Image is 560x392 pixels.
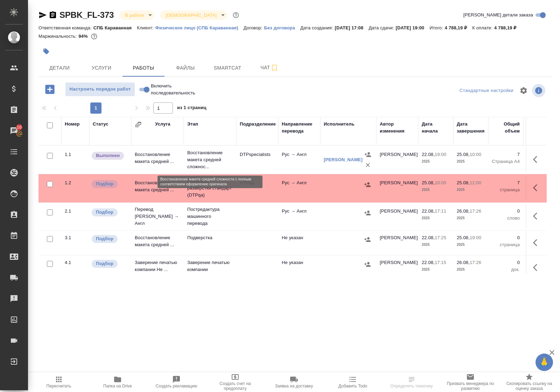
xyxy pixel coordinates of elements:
[240,121,276,128] div: Подразделение
[96,260,113,267] p: Подбор
[135,121,142,128] button: Сгруппировать
[492,241,520,248] p: страница
[422,266,450,273] p: 2025
[335,25,369,30] p: [DATE] 17:08
[187,259,233,273] p: Заверение печатью компании
[96,180,113,187] p: Подбор
[38,44,54,59] button: Добавить тэг
[457,152,470,157] p: 25.08,
[49,11,57,19] button: Скопировать ссылку
[282,121,317,135] div: Направление перевода
[457,215,485,222] p: 2025
[13,124,26,131] span: 10
[470,180,481,185] p: 12:00
[457,186,485,193] p: 2025
[422,158,450,165] p: 2025
[127,64,160,72] span: Работы
[278,231,320,255] td: Не указан
[422,208,435,214] p: 22.08,
[324,157,363,162] a: [PERSON_NAME]
[492,179,520,186] p: 7
[278,256,320,280] td: Не указан
[380,121,415,135] div: Автор изменения
[236,148,278,172] td: DTPspecialists
[457,241,485,248] p: 2025
[376,256,418,280] td: [PERSON_NAME]
[363,160,373,170] button: Удалить
[470,152,481,157] p: 10:00
[529,259,546,276] button: Здесь прячутся важные кнопки
[529,208,546,224] button: Здесь прячутся важные кнопки
[264,24,300,30] a: Без договора
[538,355,550,370] span: 🙏
[40,82,59,97] button: Добавить работу
[270,64,279,72] svg: Подписаться
[492,259,520,266] p: 0
[91,151,128,161] div: Исполнитель завершил работу
[264,25,300,30] p: Без договора
[362,179,373,190] button: Назначить
[211,64,244,72] span: Smartcat
[470,208,481,214] p: 17:26
[362,259,373,270] button: Назначить
[458,85,515,96] div: split button
[492,266,520,273] p: док.
[91,208,128,217] div: Можно подбирать исполнителей
[131,176,184,200] td: Восстановление макета средней ...
[369,25,395,30] p: Дата сдачи:
[131,148,184,172] td: Восстановление макета средней ...
[177,104,206,114] span: из 1 страниц
[163,12,218,18] button: [DEMOGRAPHIC_DATA]
[169,64,202,72] span: Файлы
[155,121,170,128] div: Услуга
[253,63,286,72] span: Чат
[492,186,520,193] p: страница
[65,208,86,215] div: 2.1
[422,180,435,185] p: 25.08,
[376,176,418,200] td: [PERSON_NAME]
[187,149,233,170] p: Восстановление макета средней сложнос...
[422,215,450,222] p: 2025
[422,260,435,265] p: 22.08,
[278,204,320,229] td: Рус → Англ
[457,266,485,273] p: 2025
[93,121,108,128] div: Статус
[160,10,227,20] div: В работе
[123,12,146,18] button: В работе
[515,82,532,99] span: Настроить таблицу
[78,34,89,39] p: 94%
[422,235,435,240] p: 22.08,
[137,25,155,30] p: Клиент:
[155,25,244,30] p: Физическое лицо (СПБ Караванная)
[470,235,481,240] p: 19:00
[91,259,128,269] div: Можно подбирать исполнителей
[457,121,485,135] div: Дата завершения
[187,206,233,227] p: Постредактура машинного перевода
[91,234,128,244] div: Можно подбирать исполнителей
[131,202,184,230] td: Перевод [PERSON_NAME] → Англ
[492,121,520,135] div: Общий объем
[300,25,335,30] p: Дата создания:
[65,259,86,266] div: 4.1
[65,179,86,186] div: 1.2
[96,152,120,159] p: Выполнен
[376,231,418,255] td: [PERSON_NAME]
[324,121,355,128] div: Исполнитель
[131,231,184,255] td: Восстановление макета средней ...
[376,148,418,172] td: [PERSON_NAME]
[435,260,446,265] p: 17:15
[90,32,99,41] button: 224.00 RUB;
[492,234,520,241] p: 0
[422,152,435,157] p: 22.08,
[435,152,446,157] p: 19:00
[43,64,76,72] span: Детали
[457,158,485,165] p: 2025
[457,208,470,214] p: 26.08,
[435,180,446,185] p: 10:00
[96,235,113,242] p: Подбор
[362,208,373,218] button: Назначить
[529,234,546,251] button: Здесь прячутся важные кнопки
[435,235,446,240] p: 17:25
[457,235,470,240] p: 25.08,
[65,82,135,97] button: Настроить порядок работ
